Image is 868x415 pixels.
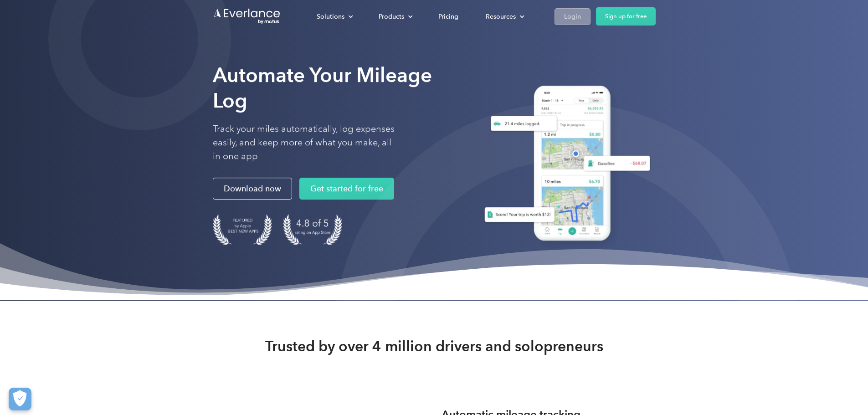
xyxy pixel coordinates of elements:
[477,9,532,25] div: Resources
[213,63,432,113] strong: Automate Your Mileage Log
[473,79,656,251] img: Everlance, mileage tracker app, expense tracking app
[596,7,656,26] a: Sign up for free
[213,178,292,200] a: Download now
[379,11,404,22] div: Products
[370,9,420,25] div: Products
[299,178,394,200] a: Get started for free
[555,8,591,25] a: Login
[486,11,516,22] div: Resources
[213,122,395,163] p: Track your miles automatically, log expenses easily, and keep more of what you make, all in one app
[213,8,281,25] a: Go to homepage
[265,337,603,355] strong: Trusted by over 4 million drivers and solopreneurs
[283,214,342,245] img: 4.9 out of 5 stars on the app store
[429,9,467,25] a: Pricing
[213,214,272,245] img: Badge for Featured by Apple Best New Apps
[9,388,31,410] button: Cookies Settings
[317,11,344,22] div: Solutions
[438,11,458,22] div: Pricing
[308,9,360,25] div: Solutions
[564,11,581,22] div: Login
